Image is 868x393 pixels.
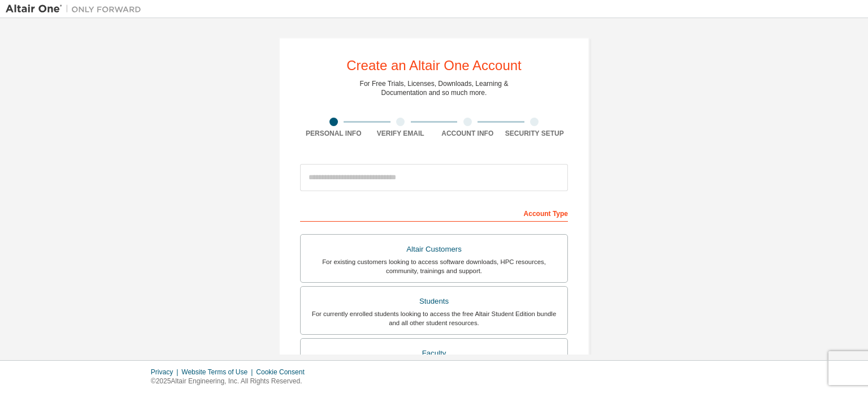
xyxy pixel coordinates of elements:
[434,129,501,138] div: Account Info
[307,293,561,309] div: Students
[307,257,561,275] div: For existing customers looking to access software downloads, HPC resources, community, trainings ...
[151,377,311,386] p: © 2025 Altair Engineering, Inc. All Rights Reserved.
[6,3,147,15] img: Altair One
[307,241,561,257] div: Altair Customers
[181,368,256,377] div: Website Terms of Use
[501,129,568,138] div: Security Setup
[300,129,367,138] div: Personal Info
[256,368,311,377] div: Cookie Consent
[307,346,561,361] div: Faculty
[151,368,181,377] div: Privacy
[307,309,561,327] div: For currently enrolled students looking to access the free Altair Student Edition bundle and all ...
[360,79,509,97] div: For Free Trials, Licenses, Downloads, Learning & Documentation and so much more.
[300,204,568,222] div: Account Type
[346,59,522,72] div: Create an Altair One Account
[367,129,435,138] div: Verify Email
